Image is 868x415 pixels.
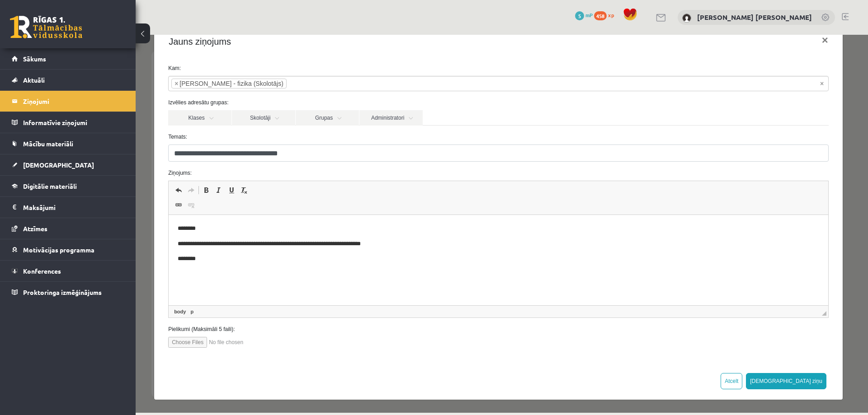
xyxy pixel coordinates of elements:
[23,161,94,169] span: [DEMOGRAPHIC_DATA]
[12,261,124,281] a: Konferences
[102,149,115,161] a: Remove Format
[23,197,124,218] legend: Maksājumi
[594,11,618,19] a: 458 xp
[39,44,42,53] span: ×
[77,149,90,161] a: Italic (Ctrl+I)
[37,149,49,161] a: Undo (Ctrl+Z)
[686,276,691,281] span: Resize
[12,176,124,196] a: Digitālie materiāli
[23,267,61,275] span: Konferences
[23,182,77,190] span: Digitālie materiāli
[684,44,688,53] span: Noņemt visus vienumus
[682,14,691,23] img: Juris Eduards Pleikšnis
[12,197,124,218] a: Maksājumi
[23,55,46,63] span: Sākums
[37,164,49,176] a: Link (Ctrl+K)
[23,224,47,233] span: Atzīmes
[224,75,287,91] a: Administratori
[49,164,62,176] a: Unlink
[26,29,700,37] label: Kam:
[23,246,94,254] span: Motivācijas programma
[33,75,96,91] a: Klases
[64,149,77,161] a: Bold (Ctrl+B)
[594,11,607,20] span: 458
[12,218,124,239] a: Atzīmes
[23,288,102,296] span: Proktoringa izmēģinājums
[12,112,124,133] a: Informatīvie ziņojumi
[26,290,700,298] label: Pielikumi (Maksimāli 5 faili):
[36,44,151,54] li: Krišjānis Kalme - fizika (Skolotājs)
[26,134,700,142] label: Ziņojums:
[585,338,607,354] button: Atcelt
[26,64,700,72] label: Izvēlies adresātu grupas:
[575,11,584,20] span: 5
[26,98,700,106] label: Temats:
[96,75,160,91] a: Skolotāji
[37,273,52,281] a: body element
[53,273,60,281] a: p element
[23,76,45,84] span: Aktuāli
[12,282,124,303] a: Proktoringa izmēģinājums
[160,75,223,91] a: Grupas
[23,140,73,148] span: Mācību materiāli
[12,91,124,112] a: Ziņojumi
[10,16,82,38] a: Rīgas 1. Tālmācības vidusskola
[12,239,124,260] a: Motivācijas programma
[585,11,593,19] span: mP
[575,11,593,19] a: 5 mP
[23,112,124,133] legend: Informatīvie ziņojumi
[12,154,124,175] a: [DEMOGRAPHIC_DATA]
[610,338,691,354] button: [DEMOGRAPHIC_DATA] ziņu
[12,133,124,154] a: Mācību materiāli
[33,180,693,270] iframe: Editor, wiswyg-editor-47024944714060-1757496802-525
[49,149,62,161] a: Redo (Ctrl+Y)
[23,91,124,112] legend: Ziņojumi
[12,48,124,69] a: Sākums
[12,70,124,90] a: Aktuāli
[608,11,614,19] span: xp
[697,13,812,22] a: [PERSON_NAME] [PERSON_NAME]
[90,149,102,161] a: Underline (Ctrl+U)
